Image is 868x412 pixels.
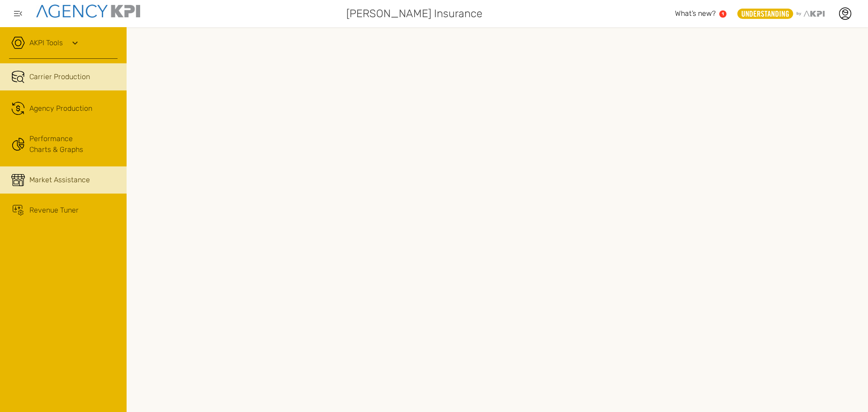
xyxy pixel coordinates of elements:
[29,38,63,48] a: AKPI Tools
[722,11,724,16] text: 1
[29,71,90,82] span: Carrier Production
[719,10,726,18] a: 1
[675,9,716,18] span: What’s new?
[29,205,79,216] span: Revenue Tuner
[36,5,140,18] img: agencykpi-logo-550x69-2d9e3fa8.png
[29,175,90,185] span: Market Assistance
[29,103,92,114] span: Agency Production
[346,5,482,22] span: [PERSON_NAME] Insurance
